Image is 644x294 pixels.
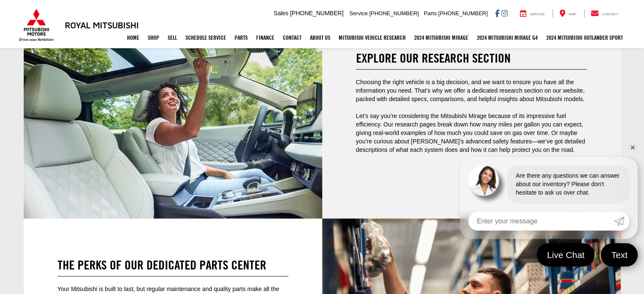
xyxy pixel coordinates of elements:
[438,10,488,16] span: [PHONE_NUMBER]
[514,9,551,18] a: Service
[58,258,288,272] h2: The Perks of Our Dedicated Parts Center
[279,27,306,48] a: Contact
[369,10,419,16] span: [PHONE_NUMBER]
[601,243,638,267] a: Text
[553,9,582,18] a: Map
[530,12,545,16] span: Service
[144,27,163,48] a: Shop
[123,27,144,48] a: Home
[607,249,632,261] span: Text
[468,212,614,231] input: Enter your message
[543,249,589,261] span: Live Chat
[473,27,542,48] a: 2024 Mitsubishi Mirage G4
[230,27,252,48] a: Parts: Opens in a new tab
[306,27,334,48] a: About Us
[410,27,473,48] a: 2024 Mitsubishi Mirage
[507,165,629,203] div: Are there any questions we can answer about our inventory? Please don't hesitate to ask us over c...
[356,51,587,65] h2: Explore Our Research Section
[495,10,500,16] a: Facebook: Click to visit our Facebook page
[65,20,139,30] h3: Royal Mitsubishi
[501,10,508,16] a: Instagram: Click to visit our Instagram page
[584,9,625,18] a: Contact
[569,12,576,16] span: Map
[542,27,627,48] a: 2024 Mitsubishi Outlander SPORT
[274,10,288,16] span: Sales
[356,79,585,102] span: Choosing the right vehicle is a big decision, and we want to ensure you have all the information ...
[17,8,55,41] img: Mitsubishi
[252,27,279,48] a: Finance
[468,165,499,196] img: Agent profile photo
[349,10,368,16] span: Service
[614,212,629,231] a: Submit
[163,27,181,48] a: Sell
[356,113,585,153] span: Let’s say you’re considering the Mitsubishi Mirage because of its impressive fuel efficiency. Our...
[602,12,618,16] span: Contact
[334,27,410,48] a: Mitsubishi Vehicle Research
[290,10,343,16] span: [PHONE_NUMBER]
[537,243,595,267] a: Live Chat
[424,10,437,16] span: Parts
[181,27,230,48] a: Schedule Service: Opens in a new tab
